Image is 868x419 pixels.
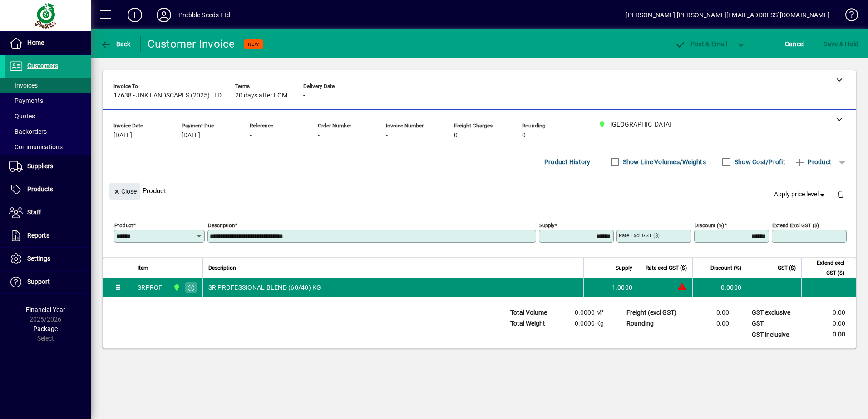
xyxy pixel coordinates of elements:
[770,186,830,203] button: Apply price level
[5,201,91,224] a: Staff
[747,329,802,341] td: GST inclusive
[838,2,857,31] a: Knowledge Base
[120,7,149,23] button: Add
[802,307,856,318] td: 0.00
[9,82,38,89] span: Invoices
[149,7,178,23] button: Profile
[5,271,91,293] a: Support
[27,232,49,239] span: Reports
[539,222,554,229] mat-label: Supply
[148,37,235,51] div: Customer Invoice
[107,187,143,195] app-page-header-button: Close
[27,185,53,193] span: Products
[522,132,526,139] span: 0
[5,78,91,93] a: Invoices
[5,93,91,108] a: Payments
[802,318,856,329] td: 0.00
[785,37,805,51] span: Cancel
[98,36,133,52] button: Back
[9,97,43,104] span: Payments
[670,36,732,52] button: Post & Email
[113,132,132,139] span: [DATE]
[772,222,819,229] mat-label: Extend excl GST ($)
[9,128,47,135] span: Backorders
[686,307,740,318] td: 0.00
[733,157,785,166] label: Show Cost/Profit
[622,307,686,318] td: Freight (excl GST)
[5,139,91,155] a: Communications
[113,184,137,199] span: Close
[506,307,560,318] td: Total Volume
[318,132,320,139] span: -
[824,40,827,48] span: S
[9,143,63,151] span: Communications
[830,190,852,198] app-page-header-button: Delete
[235,92,287,99] span: 20 days after EOM
[747,318,802,329] td: GST
[138,263,148,273] span: Item
[208,222,235,229] mat-label: Description
[454,132,458,139] span: 0
[560,307,615,318] td: 0.0000 M³
[619,232,660,239] mat-label: Rate excl GST ($)
[248,41,259,47] span: NEW
[621,157,706,166] label: Show Line Volumes/Weights
[27,162,53,170] span: Suppliers
[807,258,844,278] span: Extend excl GST ($)
[33,325,58,332] span: Package
[541,154,594,170] button: Product History
[560,318,615,329] td: 0.0000 Kg
[91,36,141,52] app-page-header-button: Back
[646,263,687,273] span: Rate excl GST ($)
[5,178,91,201] a: Products
[178,8,230,22] div: Prebble Seeds Ltd
[208,263,236,273] span: Description
[27,255,50,262] span: Settings
[824,37,858,51] span: ave & Hold
[794,155,831,169] span: Product
[27,39,44,46] span: Home
[138,283,163,292] div: SRPROF
[778,263,796,273] span: GST ($)
[109,183,140,200] button: Close
[5,32,91,54] a: Home
[802,329,856,341] td: 0.00
[774,190,827,199] span: Apply price level
[113,92,222,99] span: 17638 - JNK LANDSCAPES (2025) LTD
[790,154,836,170] button: Product
[386,132,388,139] span: -
[27,209,41,216] span: Staff
[675,40,727,48] span: ost & Email
[26,306,65,313] span: Financial Year
[690,40,695,48] span: P
[710,263,741,273] span: Discount (%)
[5,124,91,139] a: Backorders
[612,283,633,292] span: 1.0000
[622,318,686,329] td: Rounding
[5,224,91,247] a: Reports
[250,132,252,139] span: -
[171,283,181,292] span: CHRISTCHURCH
[783,36,807,52] button: Cancel
[5,108,91,124] a: Quotes
[686,318,740,329] td: 0.00
[821,36,861,52] button: Save & Hold
[100,40,131,48] span: Back
[544,155,591,169] span: Product History
[5,155,91,178] a: Suppliers
[27,278,50,285] span: Support
[616,263,632,273] span: Supply
[506,318,560,329] td: Total Weight
[182,132,200,139] span: [DATE]
[747,307,802,318] td: GST exclusive
[9,112,35,120] span: Quotes
[5,248,91,270] a: Settings
[830,183,852,205] button: Delete
[114,222,133,229] mat-label: Product
[27,62,58,69] span: Customers
[208,283,321,292] span: SR PROFESSIONAL BLEND (60/40) KG
[626,8,829,22] div: [PERSON_NAME] [PERSON_NAME][EMAIL_ADDRESS][DOMAIN_NAME]
[692,278,747,297] td: 0.0000
[303,92,305,99] span: -
[695,222,724,229] mat-label: Discount (%)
